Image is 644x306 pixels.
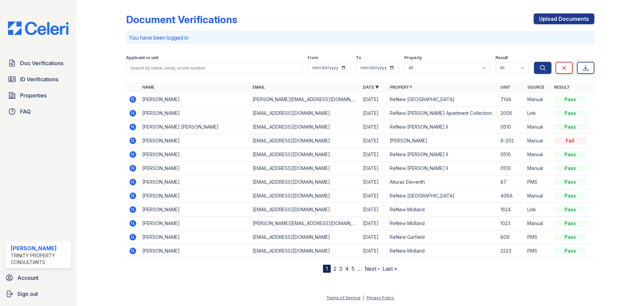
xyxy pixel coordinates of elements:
td: 0510 [498,120,525,134]
td: [PERSON_NAME] [387,134,497,148]
td: ReNew Midland [387,203,497,217]
div: Fail [554,137,586,144]
td: Manual [525,148,551,162]
div: Pass [554,151,586,158]
img: CE_Logo_Blue-a8612792a0a2168367f1c8372b55b34899dd931a85d93a1a3d3e32e68fde9ad4.png [3,21,74,35]
td: [PERSON_NAME] [140,203,250,217]
td: [EMAIL_ADDRESS][DOMAIN_NAME] [250,230,360,244]
td: [DATE] [360,203,387,217]
a: Terms of Service [326,295,361,300]
a: Next › [365,265,380,272]
a: Email [253,85,265,90]
td: ReNew [PERSON_NAME] Apartment Collection [387,106,497,120]
div: Pass [554,96,586,103]
a: Result [554,85,570,90]
td: [PERSON_NAME] [PERSON_NAME] [140,120,250,134]
td: [DATE] [360,175,387,189]
span: ID Verifications [20,75,58,83]
td: 2223 [498,244,525,258]
td: [DATE] [360,148,387,162]
td: 1023 [498,217,525,230]
div: Document Verifications [126,13,237,26]
a: FAQ [5,105,71,118]
a: Privacy Policy [367,295,394,300]
td: [DATE] [360,134,387,148]
td: ReNew [PERSON_NAME] II [387,148,497,162]
a: Account [3,271,74,285]
td: 0510 [498,162,525,175]
div: Pass [554,165,586,172]
td: ReNew [PERSON_NAME] II [387,120,497,134]
td: [EMAIL_ADDRESS][DOMAIN_NAME] [250,175,360,189]
td: 406A [498,189,525,203]
label: From [308,55,318,60]
div: Pass [554,248,586,254]
td: Manual [525,93,551,106]
span: … [357,265,362,273]
td: [DATE] [360,106,387,120]
label: To [356,55,361,60]
div: Pass [554,234,586,241]
span: Properties [20,91,47,99]
td: [DATE] [360,93,387,106]
td: [PERSON_NAME] [140,162,250,175]
td: [PERSON_NAME][EMAIL_ADDRESS][DOMAIN_NAME] [250,93,360,106]
td: [EMAIL_ADDRESS][DOMAIN_NAME] [250,106,360,120]
td: 1624 [498,203,525,217]
td: [DATE] [360,230,387,244]
td: [PERSON_NAME] [140,148,250,162]
td: [PERSON_NAME] [140,217,250,230]
span: Doc Verifications [20,59,63,67]
div: Pass [554,206,586,213]
div: Pass [554,192,586,199]
a: 4 [345,265,349,272]
a: 5 [352,265,355,272]
div: Trinity Property Consultants [11,252,68,266]
td: [PERSON_NAME][EMAIL_ADDRESS][DOMAIN_NAME] [250,217,360,230]
td: [PERSON_NAME] [140,93,250,106]
a: Sign out [3,287,74,301]
td: [DATE] [360,162,387,175]
div: 1 [323,265,331,273]
td: Alturas Eleventh [387,175,497,189]
td: Manual [525,120,551,134]
td: [EMAIL_ADDRESS][DOMAIN_NAME] [250,203,360,217]
a: Name [142,85,154,90]
td: [EMAIL_ADDRESS][DOMAIN_NAME] [250,244,360,258]
span: FAQ [20,107,31,116]
td: Link [525,203,551,217]
td: [PERSON_NAME] [140,230,250,244]
td: [EMAIL_ADDRESS][DOMAIN_NAME] [250,189,360,203]
td: [DATE] [360,189,387,203]
a: Date ▼ [363,85,379,90]
td: 714A [498,93,525,106]
td: PMS [525,244,551,258]
a: ID Verifications [5,73,71,86]
div: Pass [554,220,586,227]
div: [PERSON_NAME] [11,244,68,252]
p: You have been logged in [129,34,592,42]
td: ReNew Midland [387,217,497,230]
td: Manual [525,189,551,203]
a: Upload Documents [534,13,594,24]
div: | [363,295,364,300]
td: ReNew [GEOGRAPHIC_DATA] [387,93,497,106]
td: [DATE] [360,217,387,230]
span: Sign out [17,290,38,298]
td: [DATE] [360,120,387,134]
td: [EMAIL_ADDRESS][DOMAIN_NAME] [250,134,360,148]
a: Last » [382,265,397,272]
label: Result [495,55,508,60]
td: 87 [498,175,525,189]
td: Link [525,106,551,120]
td: ReNew Midland [387,244,497,258]
td: PMS [525,175,551,189]
a: Property [390,85,412,90]
a: Unit [500,85,511,90]
a: Doc Verifications [5,56,71,70]
td: Manual [525,162,551,175]
td: Manual [525,217,551,230]
input: Search by name, email, or unit number [126,62,302,74]
a: Properties [5,89,71,102]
